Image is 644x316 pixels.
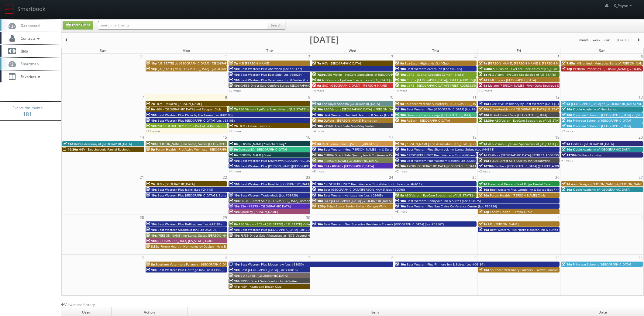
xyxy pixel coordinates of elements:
span: 10a [229,158,239,163]
span: Best Western Plus [PERSON_NAME][GEOGRAPHIC_DATA] (Loc #66006) [240,164,342,168]
span: 10:30a [63,147,78,151]
span: 10a [146,113,157,117]
span: ESA - #9379 - [GEOGRAPHIC_DATA] [240,204,291,208]
span: 10a [479,187,489,192]
span: HGV - [GEOGRAPHIC_DATA] and Racquet Club [156,107,221,111]
span: BrightSpace Senior Living - College Walk [327,204,386,208]
span: Forum Health - Pro Active Wellness - [GEOGRAPHIC_DATA] [156,147,240,151]
span: 9a [229,147,238,151]
span: Kiddie Academy of [GEOGRAPHIC_DATA] [74,142,132,146]
span: 25 [472,174,477,181]
span: Best Western King [PERSON_NAME] Inn & Suites (Loc #62106) [324,147,414,151]
span: 9a [479,83,487,88]
span: 7a [146,182,155,186]
span: 3 [391,54,394,60]
span: 10a [312,199,323,203]
span: 8 [224,94,228,100]
span: 11a [229,284,239,289]
a: +4 more [312,129,324,133]
span: 6 [640,54,643,60]
span: Cirillas - [GEOGRAPHIC_DATA] ([STREET_ADDRESS]) [488,153,561,157]
span: Best Western Plus Eau Claire Conference Center (Loc #50126) [407,204,497,208]
span: [PERSON_NAME][GEOGRAPHIC_DATA] [324,158,377,163]
span: 10a [312,222,323,226]
span: 10a [562,147,572,151]
span: 13 [638,94,643,100]
span: Best Western Plus Bellingham (Loc #48188) [157,222,222,226]
span: 10p [146,61,157,65]
span: AEG Vision - EyeCare Specialties of [US_STATE] - Carolina Family Vision [488,72,591,77]
span: Forum Health - Hormones by Design - New Braunfels Clinic [160,244,247,248]
span: [PERSON_NAME] Inn &amp; Suites [GEOGRAPHIC_DATA] [157,142,238,146]
span: 9a [146,107,155,111]
a: +9 more [395,89,407,93]
span: Best [GEOGRAPHIC_DATA][PERSON_NAME] (Loc #62096) [324,187,405,192]
span: Dashboard [18,23,40,28]
span: Executive Residency by Best Western [DATE] (Loc #44764) [490,102,574,106]
span: 10a [229,227,239,232]
span: 10a [395,67,406,71]
span: 8a [229,222,238,226]
a: View more history [61,302,95,307]
button: day [602,36,612,44]
span: Best Western Plus Laredo Inn & Suites (Loc #44702) [490,187,566,192]
span: 7a [229,61,238,65]
span: Horizon - The Landings [GEOGRAPHIC_DATA] [407,113,471,117]
span: 2 [308,54,311,60]
span: Best Western Plus [GEOGRAPHIC_DATA] (Loc #61105) [157,118,235,123]
span: 7a [479,61,487,65]
span: Best Western Tradewinds (Loc #05429) [240,193,298,197]
span: Mon [182,48,190,53]
span: Best Western Plus Isanti (Loc #24145) [157,187,213,192]
span: 10a [395,78,406,82]
span: Best Western Plus Aberdeen (Loc #48177) [240,67,302,71]
a: Create Event [63,21,93,30]
span: Best Western Plus Shamrock Inn &amp; Suites (Loc #44518) [407,147,494,151]
span: 19 [555,134,560,141]
span: 10a [312,182,323,186]
span: 10a [312,124,323,128]
span: 10 [388,94,394,100]
button: Search [267,21,285,30]
span: ReBath - [GEOGRAPHIC_DATA] [407,118,450,123]
span: Best Western Plus Red Deer Inn & Suites (Loc #61062) [324,113,403,117]
span: BU #24181 [GEOGRAPHIC_DATA] [240,273,288,278]
span: 10a [395,113,406,117]
span: Thu [432,48,439,53]
span: [US_STATE] de [GEOGRAPHIC_DATA] - [GEOGRAPHIC_DATA] [158,67,242,71]
span: 7a [395,142,404,146]
span: 7a [229,107,238,111]
span: Rack Room Shoes - [STREET_ADDRESS] [322,142,377,146]
a: +7 more [229,129,241,133]
span: 26 [555,174,560,181]
span: Southern Veterinary Partners - [GEOGRAPHIC_DATA] [156,262,231,266]
span: 10a [146,222,157,226]
span: 22 [222,174,228,181]
span: 11:30a [562,153,577,157]
span: Best Western Plus North Houston Inn & Suites (Loc #44475) [490,227,578,232]
span: HGV - [GEOGRAPHIC_DATA] [322,61,361,65]
span: CBRE - [GEOGRAPHIC_DATA][STREET_ADDRESS][GEOGRAPHIC_DATA] [407,83,504,88]
button: week [591,36,603,44]
span: FL508 Direct Sale Quality Inn Oceanfront [490,158,550,163]
span: 10a [562,113,572,117]
span: 10a [312,107,323,111]
span: 7a [479,222,487,226]
a: +4 more [229,169,241,173]
span: Best Western Plus [GEOGRAPHIC_DATA] (Loc #64008) [407,107,484,111]
span: MSI [PERSON_NAME] [488,222,518,226]
span: 9a [562,182,570,186]
span: Maison [PERSON_NAME] - River Oaks Boutique Second Shoot [488,83,577,88]
span: *RESCHEDULING* CBRE - Port of LA Distribution Center - [GEOGRAPHIC_DATA] 1 [157,124,273,128]
span: 8a [312,142,321,146]
span: [PERSON_NAME] and Associates - [US_STATE][GEOGRAPHIC_DATA] [405,142,500,146]
span: Best Western Plus Heritage Inn (Loc #44463) [157,268,223,272]
span: Arris Design - [PERSON_NAME] & [PERSON_NAME] [571,182,643,186]
span: Southern Veterinary Partners - [GEOGRAPHIC_DATA][PERSON_NAME] [405,102,504,106]
span: 10a [229,72,239,77]
span: Eva-Last - Highlands Golf Club [405,61,449,65]
span: 7a [229,124,238,128]
span: 10a [312,113,323,117]
span: 8a [146,262,155,266]
span: 7:45a [562,61,575,65]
